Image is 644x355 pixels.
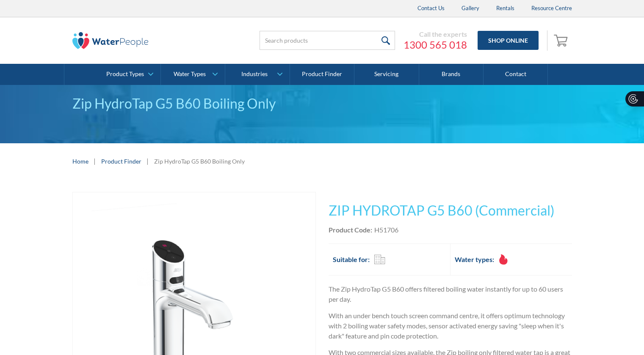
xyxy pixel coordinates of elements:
a: Product Finder [101,157,141,166]
a: Water Types [161,64,225,85]
div: | [93,156,97,166]
a: Brands [419,64,484,85]
a: Product Types [97,64,160,85]
a: Contact [484,64,548,85]
h1: ZIP HYDROTAP G5 B60 (Commercial) [329,200,572,221]
h2: Suitable for: [333,254,370,265]
a: Open cart [552,30,572,51]
a: 1300 565 018 [404,38,467,51]
img: shopping cart [554,33,570,47]
input: Search products [260,31,395,50]
div: | [146,156,150,166]
img: The Water People [72,32,149,49]
p: With an under bench touch screen command centre, it offers optimum technology with 2 boiling wate... [329,311,572,341]
h2: Water types: [455,254,494,265]
div: Zip HydroTap G5 B60 Boiling Only [154,157,245,166]
a: Industries [225,64,289,85]
p: The Zip HydroTap G5 B60 offers filtered boiling water instantly for up to 60 users per day. [329,284,572,304]
a: Servicing [354,64,419,85]
div: Call the experts [404,30,467,38]
div: Zip HydroTap G5 B60 Boiling Only [72,93,572,114]
div: Water Types [174,71,206,78]
div: Industries [241,71,268,78]
div: Product Types [106,71,144,78]
a: Shop Online [478,31,539,50]
a: Product Finder [290,64,354,85]
strong: Product Code: [329,226,372,234]
a: Home [72,157,88,166]
div: H51706 [374,225,398,235]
